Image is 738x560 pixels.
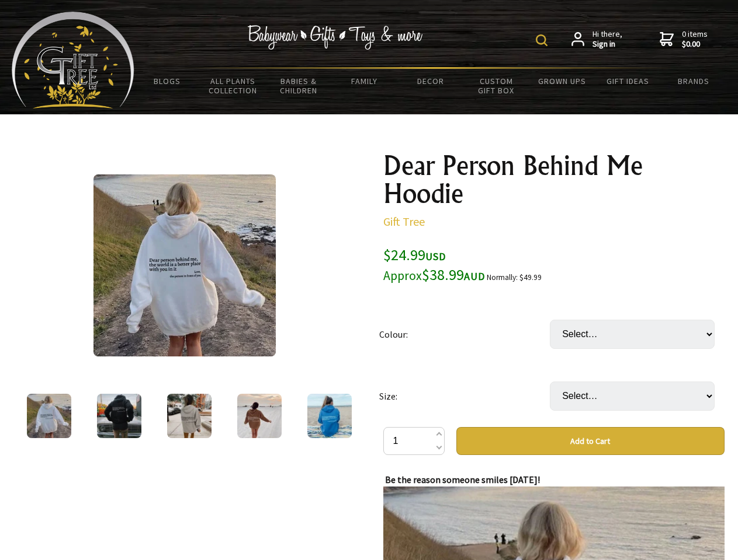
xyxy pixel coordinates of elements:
small: Normally: $49.99 [487,272,542,282]
a: Hi there,Sign in [571,29,622,50]
img: Babyware - Gifts - Toys and more... [12,12,134,108]
img: product search [536,34,548,46]
img: Dear Person Behind Me Hoodie [93,174,276,356]
a: Gift Tree [383,214,425,229]
a: Family [332,69,398,93]
img: Dear Person Behind Me Hoodie [237,394,282,438]
h1: Dear Person Behind Me Hoodie [383,152,725,208]
img: Dear Person Behind Me Hoodie [27,394,71,438]
span: 0 items [682,29,708,50]
a: BLOGS [134,69,200,93]
span: AUD [464,269,485,283]
a: Brands [661,69,727,93]
a: 0 items$0.00 [660,29,708,50]
span: USD [425,250,446,263]
span: Hi there, [593,29,622,50]
a: All Plants Collection [200,69,266,103]
a: Decor [397,69,463,93]
small: Approx [383,268,422,283]
strong: $0.00 [682,39,708,50]
a: Babies & Children [266,69,332,103]
img: Dear Person Behind Me Hoodie [167,394,212,438]
td: Size: [379,365,550,427]
span: $24.99 $38.99 [383,245,485,284]
img: Dear Person Behind Me Hoodie [307,394,352,438]
img: Babywear - Gifts - Toys & more [248,25,423,50]
a: Custom Gift Box [463,69,529,103]
img: Dear Person Behind Me Hoodie [97,394,141,438]
a: Grown Ups [529,69,595,93]
strong: Sign in [593,39,622,50]
a: Gift Ideas [595,69,661,93]
td: Colour: [379,303,550,365]
button: Add to Cart [456,427,725,455]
